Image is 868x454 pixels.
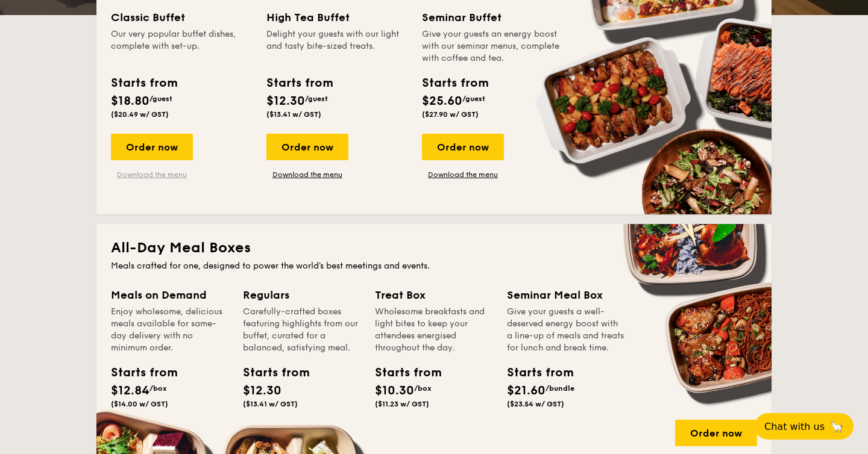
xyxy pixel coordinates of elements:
[755,413,854,440] button: Chat with us🦙
[111,170,193,179] a: Download the menu
[266,28,407,64] div: Delight your guests with our light and tasty bite-sized treats.
[243,306,360,354] div: Carefully-crafted boxes featuring highlights from our buffet, curated for a balanced, satisfying ...
[305,95,328,103] span: /guest
[149,384,167,393] span: /box
[375,287,492,303] div: Treat Box
[414,384,432,393] span: /box
[422,28,563,64] div: Give your guests an energy boost with our seminar menus, complete with coffee and tea.
[507,384,546,398] span: $21.60
[266,9,407,26] div: High Tea Buffet
[149,95,172,103] span: /guest
[111,9,252,26] div: Classic Buffet
[266,134,348,160] div: Order now
[507,364,561,382] div: Starts from
[111,94,149,108] span: $18.80
[507,306,624,354] div: Give your guests a well-deserved energy boost with a line-up of meals and treats for lunch and br...
[243,384,281,398] span: $12.30
[243,287,360,303] div: Regulars
[266,94,305,108] span: $12.30
[243,400,298,408] span: ($13.41 w/ GST)
[422,170,504,179] a: Download the menu
[243,364,297,382] div: Starts from
[111,110,169,119] span: ($20.49 w/ GST)
[111,134,193,160] div: Order now
[375,364,429,382] div: Starts from
[266,110,321,119] span: ($13.41 w/ GST)
[375,384,414,398] span: $10.30
[546,384,574,393] span: /bundle
[375,400,429,408] span: ($11.23 w/ GST)
[111,306,228,354] div: Enjoy wholesome, delicious meals available for same-day delivery with no minimum order.
[375,306,492,354] div: Wholesome breakfasts and light bites to keep your attendees energised throughout the day.
[507,400,564,408] span: ($23.54 w/ GST)
[829,420,844,434] span: 🦙
[462,95,485,103] span: /guest
[266,170,348,179] a: Download the menu
[111,28,252,64] div: Our very popular buffet dishes, complete with set-up.
[111,287,228,303] div: Meals on Demand
[266,74,332,92] div: Starts from
[764,421,825,432] span: Chat with us
[111,238,757,258] h2: All-Day Meal Boxes
[422,110,479,119] span: ($27.90 w/ GST)
[422,9,563,26] div: Seminar Buffet
[111,364,165,382] div: Starts from
[422,134,504,160] div: Order now
[111,400,168,408] span: ($14.00 w/ GST)
[422,74,488,92] div: Starts from
[111,260,757,272] div: Meals crafted for one, designed to power the world's best meetings and events.
[111,74,177,92] div: Starts from
[422,94,462,108] span: $25.60
[507,287,624,303] div: Seminar Meal Box
[111,384,149,398] span: $12.84
[675,420,757,446] div: Order now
